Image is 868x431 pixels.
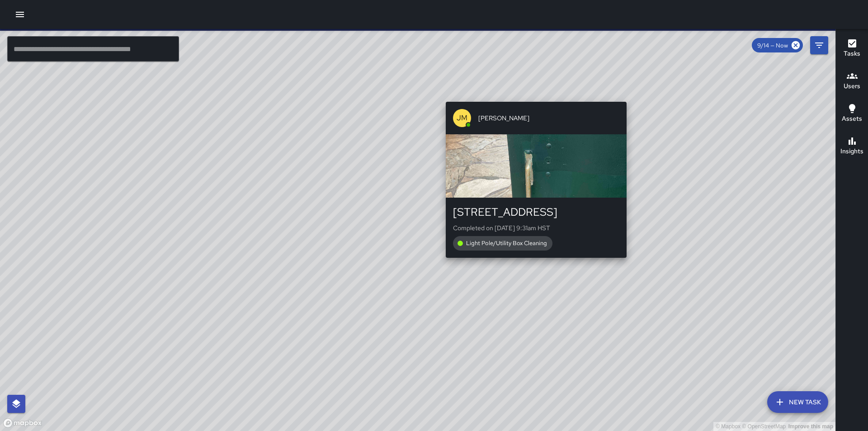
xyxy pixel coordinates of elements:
p: Completed on [DATE] 9:31am HST [453,223,619,232]
h6: Users [844,81,860,91]
h6: Assets [842,114,862,124]
div: [STREET_ADDRESS] [453,205,619,219]
p: JM [457,113,467,123]
button: Assets [836,98,868,130]
button: Insights [836,130,868,163]
h6: Tasks [844,49,860,59]
button: JM[PERSON_NAME][STREET_ADDRESS]Completed on [DATE] 9:31am HSTLight Pole/Utility Box Cleaning [446,102,627,257]
span: Light Pole/Utility Box Cleaning [461,239,552,247]
h6: Insights [840,147,863,156]
button: Filters [810,36,828,54]
button: Tasks [836,33,868,65]
span: [PERSON_NAME] [478,114,619,123]
button: Users [836,65,868,98]
button: New Task [767,391,828,413]
span: 9/14 — Now [752,42,793,49]
div: 9/14 — Now [752,38,803,52]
